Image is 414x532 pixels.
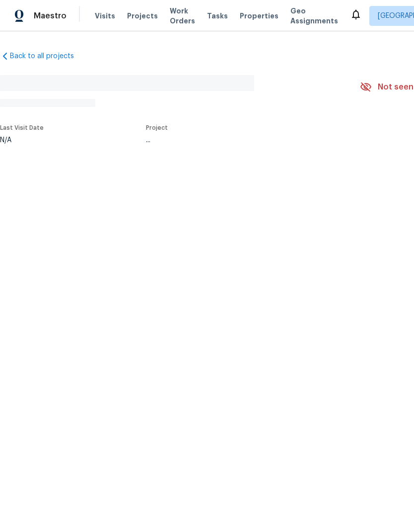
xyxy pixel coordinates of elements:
[146,137,337,144] div: ...
[170,6,195,26] span: Work Orders
[290,6,338,26] span: Geo Assignments
[34,11,67,21] span: Maestro
[207,12,228,19] span: Tasks
[240,11,278,21] span: Properties
[146,125,168,131] span: Project
[95,11,115,21] span: Visits
[127,11,158,21] span: Projects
